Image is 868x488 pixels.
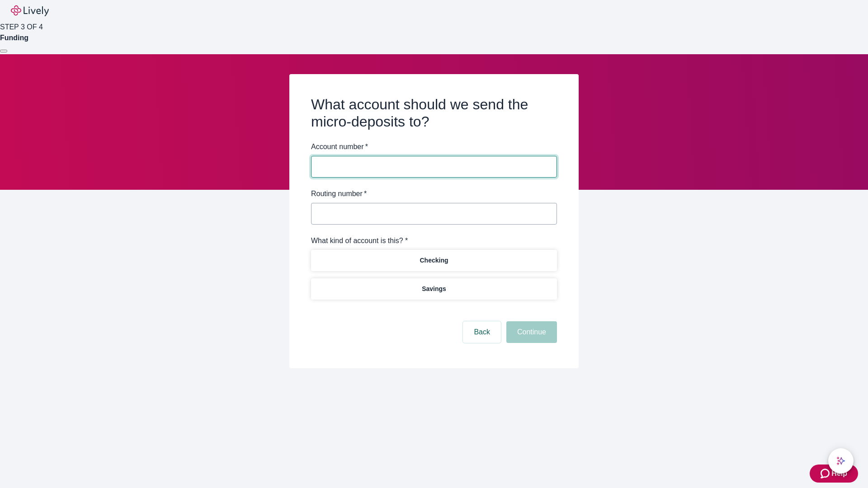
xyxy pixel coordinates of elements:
[821,468,831,479] svg: Zendesk support icon
[810,465,858,483] button: Zendesk support iconHelp
[420,256,448,265] p: Checking
[463,321,501,343] button: Back
[836,456,845,465] svg: Lively AI Assistant
[311,278,557,300] button: Savings
[422,284,446,294] p: Savings
[11,5,49,16] img: Lively
[311,235,408,246] label: What kind of account is this? *
[831,468,847,479] span: Help
[311,96,557,131] h2: What account should we send the micro-deposits to?
[311,250,557,271] button: Checking
[311,141,368,152] label: Account number
[828,448,854,474] button: chat
[311,188,367,199] label: Routing number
